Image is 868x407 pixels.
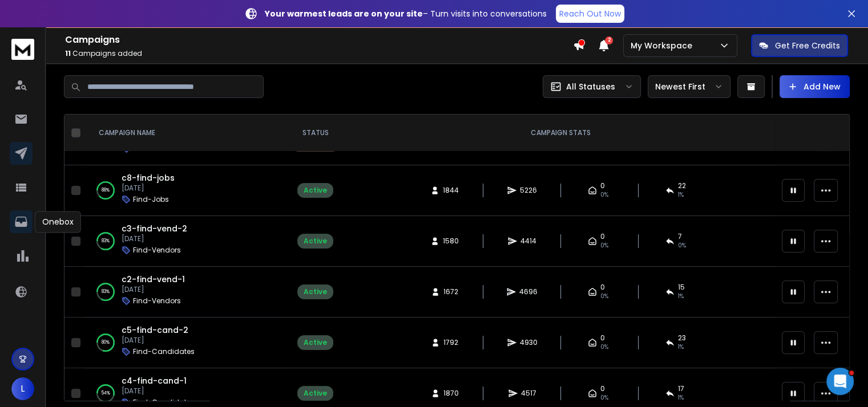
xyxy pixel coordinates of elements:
p: 88 % [102,185,110,196]
span: 0% [600,343,608,352]
a: c4-find-cand-1 [122,375,187,386]
th: CAMPAIGN NAME [85,115,285,152]
a: c3-find-vend-2 [122,223,187,234]
span: 1672 [443,287,458,296]
p: Get Free Credits [775,40,840,51]
span: 1 % [678,393,684,402]
span: 23 [678,333,686,343]
span: 0 [600,384,605,393]
span: 2 [605,36,613,44]
span: 0% [600,292,608,301]
button: Add New [780,75,850,98]
span: 0 [600,232,605,241]
p: [DATE] [122,386,195,396]
p: Reach Out Now [559,8,621,19]
button: L [11,377,34,400]
p: 83 % [102,286,110,298]
th: CAMPAIGN STATS [346,115,775,152]
span: 1580 [443,237,459,246]
td: 83%c2-find-vend-1[DATE]Find-Vendors [85,267,285,318]
p: [DATE] [122,285,185,294]
p: 83 % [102,235,110,247]
span: 15 [678,283,685,292]
span: 0 % [678,241,686,250]
td: 88%c8-find-jobs[DATE]Find-Jobs [85,165,285,216]
div: Active [304,338,327,347]
span: 4696 [519,287,538,296]
span: 4414 [520,237,536,246]
span: 1 % [678,190,684,200]
p: Find-Vendors [133,296,181,306]
strong: Your warmest leads are on your site [265,8,423,19]
span: 0% [600,393,608,402]
p: Find-Candidates [133,347,195,356]
p: 54 % [101,388,110,399]
p: Find-Jobs [133,195,169,204]
span: 1 % [678,343,684,352]
span: 4517 [521,389,536,398]
p: [DATE] [122,336,195,345]
h1: Campaigns [65,33,573,47]
p: Campaigns added [65,49,573,58]
div: Active [304,237,327,246]
td: 83%c3-find-vend-2[DATE]Find-Vendors [85,216,285,267]
span: 5226 [520,186,537,195]
p: Find-Vendors [133,246,181,255]
img: logo [11,39,34,60]
span: 17 [678,384,684,393]
span: 4930 [520,338,538,347]
span: 7 [678,232,682,241]
td: 80%c5-find-cand-2[DATE]Find-Candidates [85,318,285,368]
span: 0% [600,190,608,200]
span: 1 % [678,292,684,301]
span: 1792 [443,338,458,347]
span: 22 [678,181,686,190]
iframe: Intercom live chat [826,368,854,395]
span: 0 [600,333,605,343]
a: c8-find-jobs [122,172,175,184]
a: Reach Out Now [556,5,624,23]
span: 1844 [443,186,459,195]
th: STATUS [285,115,346,152]
p: – Turn visits into conversations [265,8,547,19]
a: c5-find-cand-2 [122,324,188,336]
a: c2-find-vend-1 [122,274,185,285]
span: 11 [65,48,71,58]
span: 0 [600,283,605,292]
div: Active [304,389,327,398]
p: [DATE] [122,184,175,193]
p: All Statuses [566,81,615,92]
span: 1870 [443,389,459,398]
p: My Workspace [631,40,697,51]
button: Newest First [648,75,730,98]
p: 80 % [102,337,110,348]
span: 0 [600,181,605,190]
button: Get Free Credits [751,34,848,57]
div: Active [304,287,327,296]
div: Onebox [35,211,81,233]
p: [DATE] [122,234,187,243]
p: Find-Candidates [133,398,195,407]
div: Active [304,186,327,195]
span: 0% [600,241,608,250]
